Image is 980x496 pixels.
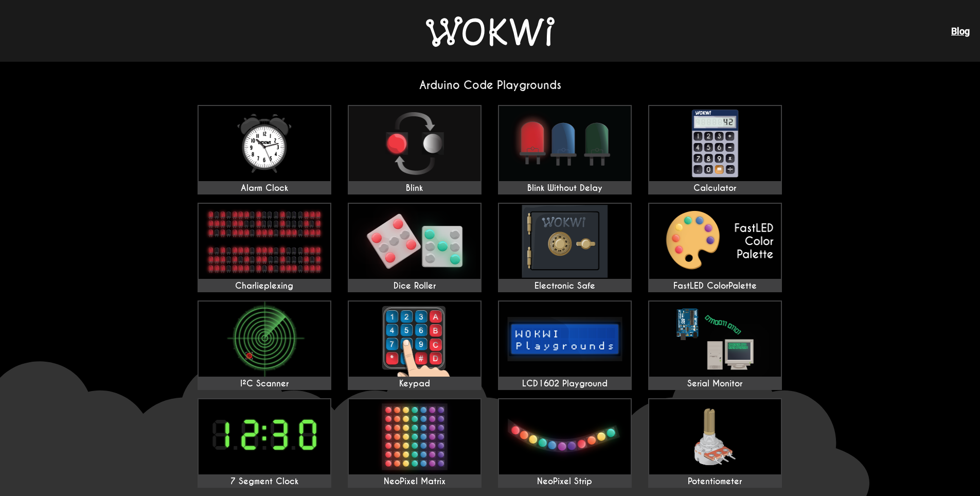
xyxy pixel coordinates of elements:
[499,476,631,487] div: NeoPixel Strip
[349,379,480,389] div: Keypad
[199,183,330,193] div: Alarm Clock
[649,476,781,487] div: Potentiometer
[426,16,555,47] img: Wokwi
[498,203,632,292] a: Electronic Safe
[498,105,632,194] a: Blink Without Delay
[499,399,631,474] img: NeoPixel Strip
[648,203,782,292] a: FastLED ColorPalette
[349,204,480,279] img: Dice Roller
[349,281,480,291] div: Dice Roller
[199,204,330,279] img: Charlieplexing
[499,204,631,279] img: Electronic Safe
[648,105,782,194] a: Calculator
[951,26,970,37] a: Blog
[199,302,330,377] img: I²C Scanner
[498,300,632,390] a: LCD1602 Playground
[649,399,781,474] img: Potentiometer
[498,398,632,488] a: NeoPixel Strip
[199,106,330,181] img: Alarm Clock
[649,281,781,291] div: FastLED ColorPalette
[649,379,781,389] div: Serial Monitor
[199,281,330,291] div: Charlieplexing
[349,302,480,377] img: Keypad
[189,78,791,92] h2: Arduino Code Playgrounds
[348,105,482,194] a: Blink
[198,203,331,292] a: Charlieplexing
[499,379,631,389] div: LCD1602 Playground
[349,106,480,181] img: Blink
[648,398,782,488] a: Potentiometer
[499,302,631,377] img: LCD1602 Playground
[348,203,482,292] a: Dice Roller
[499,281,631,291] div: Electronic Safe
[199,476,330,487] div: 7 Segment Clock
[499,183,631,193] div: Blink Without Delay
[199,379,330,389] div: I²C Scanner
[198,300,331,390] a: I²C Scanner
[649,204,781,279] img: FastLED ColorPalette
[348,300,482,390] a: Keypad
[649,183,781,193] div: Calculator
[649,302,781,377] img: Serial Monitor
[649,106,781,181] img: Calculator
[349,476,480,487] div: NeoPixel Matrix
[198,105,331,194] a: Alarm Clock
[198,398,331,488] a: 7 Segment Clock
[648,300,782,390] a: Serial Monitor
[199,399,330,474] img: 7 Segment Clock
[499,106,631,181] img: Blink Without Delay
[349,399,480,474] img: NeoPixel Matrix
[348,398,482,488] a: NeoPixel Matrix
[349,183,480,193] div: Blink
